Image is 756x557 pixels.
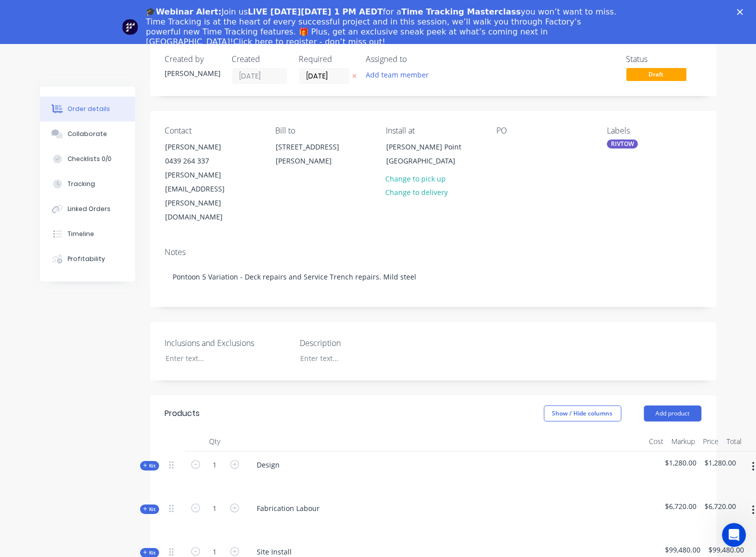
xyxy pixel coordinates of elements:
[267,139,367,171] div: [STREET_ADDRESS][PERSON_NAME]
[300,337,425,349] label: Description
[122,19,138,35] img: Profile image for Team
[40,121,135,146] button: Collaborate
[386,140,469,168] div: [PERSON_NAME] Point [GEOGRAPHIC_DATA]
[380,185,453,199] button: Change to delivery
[544,405,621,421] button: Show / Hide columns
[40,196,135,221] button: Linked Orders
[68,204,111,213] div: Linked Orders
[380,171,451,185] button: Change to pick up
[626,68,686,80] span: Draft
[68,179,95,188] div: Tracking
[165,68,220,78] div: [PERSON_NAME]
[165,126,260,135] div: Contact
[68,254,105,263] div: Profitability
[705,457,736,468] span: $1,280.00
[705,501,736,511] span: $6,720.00
[709,544,744,555] span: $99,480.00
[699,431,723,451] div: Price
[146,7,222,16] b: 🎓Webinar Alert:
[40,221,135,246] button: Timeline
[607,126,701,135] div: Labels
[146,7,618,47] div: Join us for a you won’t want to miss. Time Tracking is at the heart of every successful project a...
[165,261,701,292] div: Pontoon 5 Variation - Deck repairs and Service Trench repairs. Mild steel
[68,129,107,138] div: Collaborate
[166,154,249,168] div: 0439 264 337
[140,504,159,514] div: Kit
[665,501,697,511] span: $6,720.00
[40,146,135,171] button: Checklists 0/0
[737,9,747,15] div: Close
[140,461,159,470] div: Kit
[275,126,370,135] div: Bill to
[68,229,94,238] div: Timeline
[386,126,480,135] div: Install at
[401,7,521,16] b: Time Tracking Masterclass
[232,54,287,64] div: Created
[665,457,697,468] span: $1,280.00
[68,154,112,163] div: Checklists 0/0
[40,246,135,271] button: Profitability
[496,126,591,135] div: PO
[378,139,478,171] div: [PERSON_NAME] Point [GEOGRAPHIC_DATA]
[165,247,701,257] div: Notes
[165,54,220,64] div: Created by
[249,501,328,515] div: Fabrication Labour
[166,140,249,154] div: [PERSON_NAME]
[143,462,156,469] span: Kit
[360,68,434,81] button: Add team member
[166,168,249,224] div: [PERSON_NAME][EMAIL_ADDRESS][PERSON_NAME][DOMAIN_NAME]
[157,139,257,224] div: [PERSON_NAME]0439 264 337[PERSON_NAME][EMAIL_ADDRESS][PERSON_NAME][DOMAIN_NAME]
[366,68,434,81] button: Add team member
[40,96,135,121] button: Order details
[143,505,156,513] span: Kit
[607,139,638,148] div: RIVTOW
[68,104,110,113] div: Order details
[299,54,354,64] div: Required
[233,37,385,46] a: Click here to register - don’t miss out!
[366,54,466,64] div: Assigned to
[248,7,383,16] b: LIVE [DATE][DATE] 1 PM AEDT
[644,405,701,421] button: Add product
[626,54,701,64] div: Status
[668,431,699,451] div: Markup
[722,523,746,547] iframe: Intercom live chat
[665,544,701,555] span: $99,480.00
[143,549,156,556] span: Kit
[276,140,359,168] div: [STREET_ADDRESS][PERSON_NAME]
[645,431,668,451] div: Cost
[249,457,288,472] div: Design
[723,431,746,451] div: Total
[165,337,290,349] label: Inclusions and Exclusions
[40,171,135,196] button: Tracking
[185,431,245,451] div: Qty
[165,407,200,419] div: Products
